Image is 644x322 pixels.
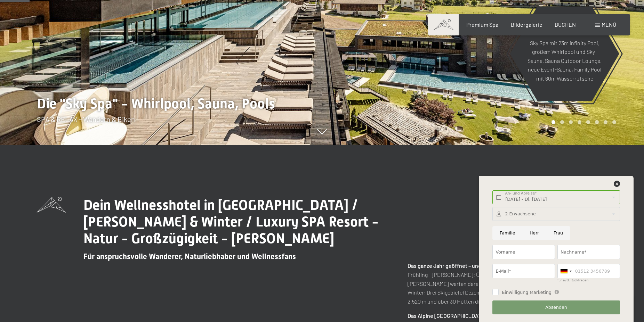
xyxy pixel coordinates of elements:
[578,120,581,124] div: Carousel Page 4
[408,261,607,306] p: Frühling - [PERSON_NAME]: Über 80 bewirtschaftete [PERSON_NAME] und [PERSON_NAME] warten darauf, ...
[555,21,576,28] a: BUCHEN
[604,120,607,124] div: Carousel Page 7
[586,120,590,124] div: Carousel Page 5
[527,38,602,83] p: Sky Spa mit 23m Infinity Pool, großem Whirlpool und Sky-Sauna, Sauna Outdoor Lounge, neue Event-S...
[545,304,567,311] span: Absenden
[466,21,498,28] a: Premium Spa
[560,120,564,124] div: Carousel Page 2
[552,120,555,124] div: Carousel Page 1 (Current Slide)
[557,279,588,282] label: für evtl. Rückfragen
[557,264,620,278] input: 01512 3456789
[595,120,599,124] div: Carousel Page 6
[83,197,379,247] span: Dein Wellnesshotel in [GEOGRAPHIC_DATA] / [PERSON_NAME] & Winter / Luxury SPA Resort - Natur - Gr...
[408,262,549,269] strong: Das ganze Jahr geöffnet – und jeden Moment ein Erlebnis!
[83,252,296,261] span: Für anspruchsvolle Wanderer, Naturliebhaber und Wellnessfans
[569,120,573,124] div: Carousel Page 3
[492,300,620,315] button: Absenden
[602,21,616,28] span: Menü
[558,264,574,278] div: Germany (Deutschland): +49
[549,120,616,124] div: Carousel Pagination
[612,120,616,124] div: Carousel Page 8
[509,6,620,101] a: Hot & New Sky Spa mit 23m Infinity Pool, großem Whirlpool und Sky-Sauna, Sauna Outdoor Lounge, ne...
[502,289,552,296] span: Einwilligung Marketing
[511,21,542,28] a: Bildergalerie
